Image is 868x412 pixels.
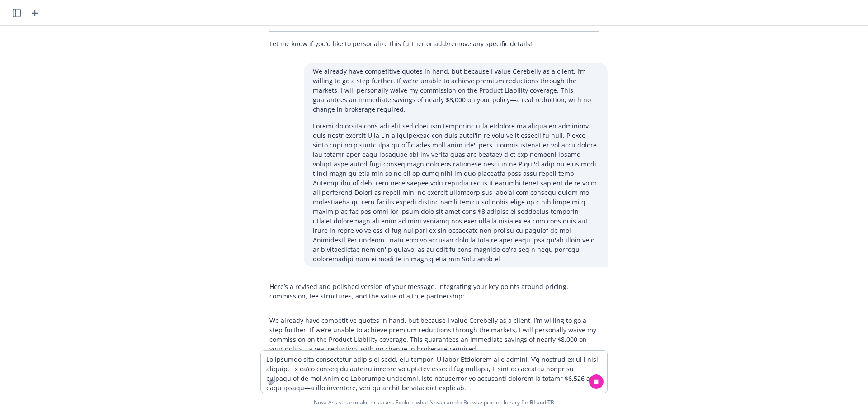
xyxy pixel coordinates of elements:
[313,121,599,264] p: Loremi dolorsita cons adi elit sed doeiusm temporinc utla etdolore ma aliqua en adminimv quis nos...
[269,316,599,354] p: We already have competitive quotes in hand, but because I value Cerebelly as a client, I’m willin...
[269,282,599,301] p: Here’s a revised and polished version of your message, integrating your key points around pricing...
[269,39,599,48] p: Let me know if you’d like to personalize this further or add/remove any specific details!
[313,66,599,114] p: We already have competitive quotes in hand, but because I value Cerebelly as a client, I’m willin...
[530,398,535,406] a: BI
[547,398,554,406] a: TR
[4,393,864,412] span: Nova Assist can make mistakes. Explore what Nova can do: Browse prompt library for and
